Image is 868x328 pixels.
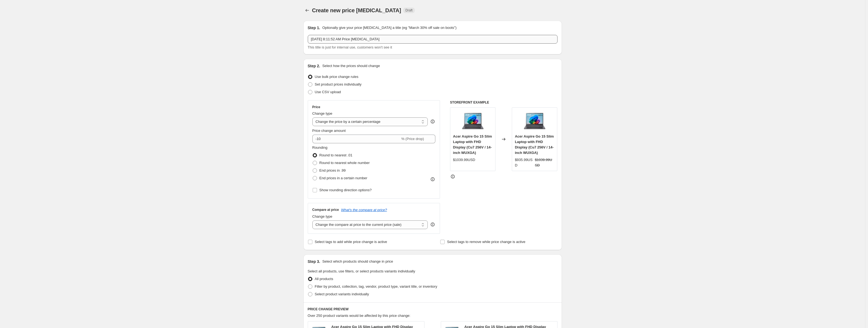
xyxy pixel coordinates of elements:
span: Use CSV upload [315,90,341,94]
span: Create new price [MEDICAL_DATA] [312,7,401,13]
h2: Step 1. [308,25,320,31]
p: Select which products should change in price [322,259,393,264]
span: Show rounding direction options? [319,188,372,192]
span: % (Price drop) [401,137,424,141]
img: 71_p3A4A-fL_80x.jpg [524,110,546,132]
span: Price change amount [312,129,346,133]
span: Round to nearest whole number [319,161,370,165]
span: $1039.99USD [535,158,552,167]
span: End prices in .99 [319,168,346,172]
span: Set product prices individually [315,82,362,86]
span: Over 250 product variants would be affected by this price change: [308,314,411,318]
h3: Compare at price [312,208,339,212]
span: Select product variants individually [315,292,369,296]
span: Filter by product, collection, tag, vendor, product type, variant title, or inventory [315,284,437,288]
span: $1039.99USD [453,158,475,162]
div: help [430,222,435,227]
h6: STOREFRONT EXAMPLE [450,100,558,105]
span: Change type [312,111,333,116]
h2: Step 3. [308,259,320,264]
h2: Step 2. [308,63,320,69]
span: Draft [405,8,413,13]
span: Select all products, use filters, or select products variants individually [308,269,415,273]
span: $935.99USD [515,158,533,167]
h6: PRICE CHANGE PREVIEW [308,307,558,311]
div: help [430,119,435,124]
h3: Price [312,105,320,109]
span: End prices in a certain number [319,176,367,180]
span: This title is just for internal use, customers won't see it [308,45,392,49]
span: Change type [312,214,333,218]
button: What's the compare at price? [341,208,387,212]
img: 71_p3A4A-fL_80x.jpg [462,110,484,132]
span: Acer Aspire Go 15 Slim Laptop with FHD Display (Cu7 256V / 14-inch WUXGA) [453,134,492,155]
span: Select tags to remove while price change is active [447,240,525,244]
span: All products [315,277,333,281]
p: Select how the prices should change [322,63,380,69]
button: Price change jobs [303,7,311,14]
span: Use bulk price change rules [315,75,358,79]
span: Select tags to add while price change is active [315,240,387,244]
p: Optionally give your price [MEDICAL_DATA] a title (eg "March 30% off sale on boots") [322,25,456,31]
input: 30% off holiday sale [308,35,558,44]
span: Acer Aspire Go 15 Slim Laptop with FHD Display (Cu7 256V / 14-inch WUXGA) [515,134,554,155]
input: -15 [312,135,400,143]
span: Rounding [312,145,328,150]
span: Round to nearest .01 [319,153,352,157]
